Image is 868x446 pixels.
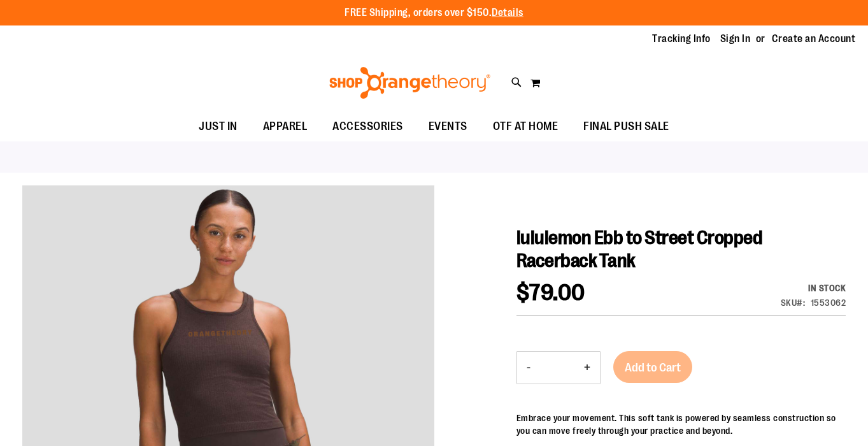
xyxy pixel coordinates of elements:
a: JUST IN [186,112,250,141]
span: JUST IN [199,112,238,141]
a: FINAL PUSH SALE [571,112,682,141]
a: EVENTS [416,112,480,141]
a: ACCESSORIES [320,112,416,141]
div: Availability [781,282,846,294]
a: Tracking Info [652,32,711,46]
a: Create an Account [772,32,856,46]
button: Decrease product quantity [517,352,540,384]
a: Details [492,7,523,18]
a: OTF AT HOME [480,112,571,141]
a: APPAREL [250,112,320,141]
span: lululemon Ebb to Street Cropped Racerback Tank [516,227,763,271]
span: OTF AT HOME [493,112,559,141]
button: Increase product quantity [574,352,600,384]
span: APPAREL [263,112,308,141]
p: FREE Shipping, orders over $150. [345,6,523,20]
span: FINAL PUSH SALE [583,112,669,141]
img: Shop Orangetheory [327,67,492,99]
span: $79.00 [516,280,585,306]
span: ACCESSORIES [332,112,403,141]
span: EVENTS [429,112,467,141]
strong: SKU [781,298,806,308]
div: Embrace your movement. This soft tank is powered by seamless construction so you can move freely ... [516,412,846,437]
div: 1553062 [811,296,846,309]
a: Sign In [720,32,751,46]
input: Product quantity [540,352,574,383]
div: In stock [781,282,846,294]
